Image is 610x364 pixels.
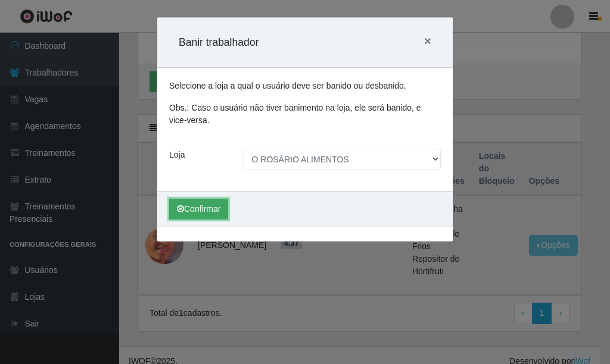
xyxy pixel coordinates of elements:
p: Selecione a loja a qual o usuário deve ser banido ou desbanido. [169,80,441,92]
p: Obs.: Caso o usuário não tiver banimento na loja, ele será banido, e vice-versa. [169,102,441,127]
h5: Banir trabalhador [179,34,259,50]
button: Confirmar [169,199,228,219]
label: Loja [169,149,185,161]
span: × [424,34,431,48]
button: Close [415,25,441,57]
